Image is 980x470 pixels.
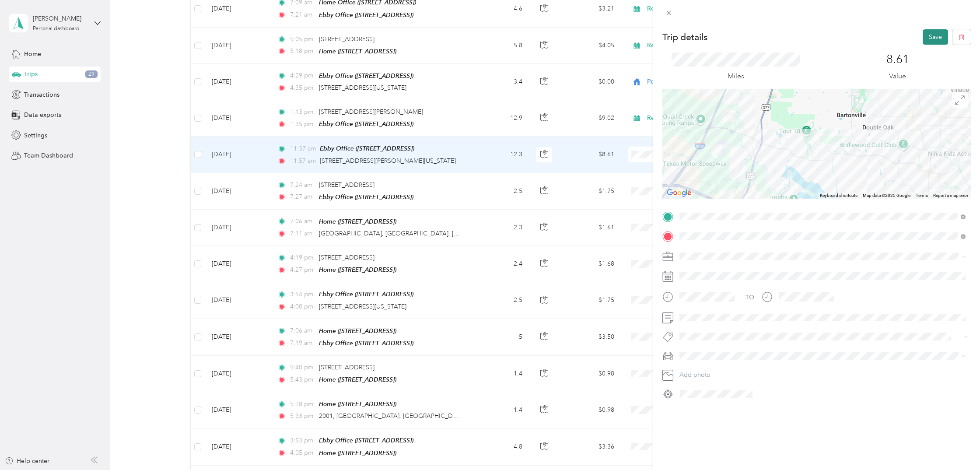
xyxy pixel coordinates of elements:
a: Open this area in Google Maps (opens a new window) [665,187,693,199]
div: TO [745,293,754,302]
img: Google [665,187,693,199]
p: Miles [728,71,744,82]
a: Report a map error [933,193,968,198]
iframe: Everlance-gr Chat Button Frame [931,421,980,470]
p: Trip details [662,31,707,43]
button: Keyboard shortcuts [820,193,857,199]
p: Value [889,71,906,82]
span: Map data ©2025 Google [863,193,910,198]
button: Add photo [676,369,971,381]
button: Save [923,29,948,45]
a: Terms (opens in new tab) [916,193,928,198]
p: 8.61 [886,53,909,67]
